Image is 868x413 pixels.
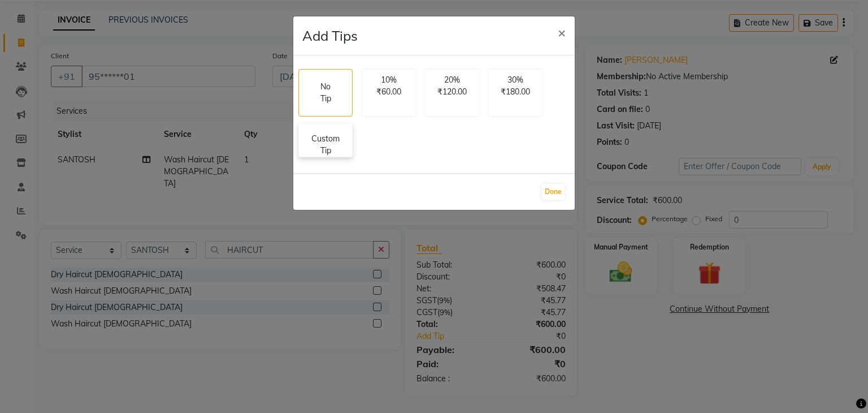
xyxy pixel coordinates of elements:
[432,86,472,98] p: ₹120.00
[549,16,575,48] button: Close
[369,74,409,86] p: 10%
[496,86,535,98] p: ₹180.00
[558,24,566,41] span: ×
[317,81,334,105] p: No Tip
[496,74,535,86] p: 30%
[542,184,565,200] button: Done
[432,74,472,86] p: 20%
[302,25,358,46] h4: Add Tips
[369,86,409,98] p: ₹60.00
[306,133,345,157] p: Custom Tip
